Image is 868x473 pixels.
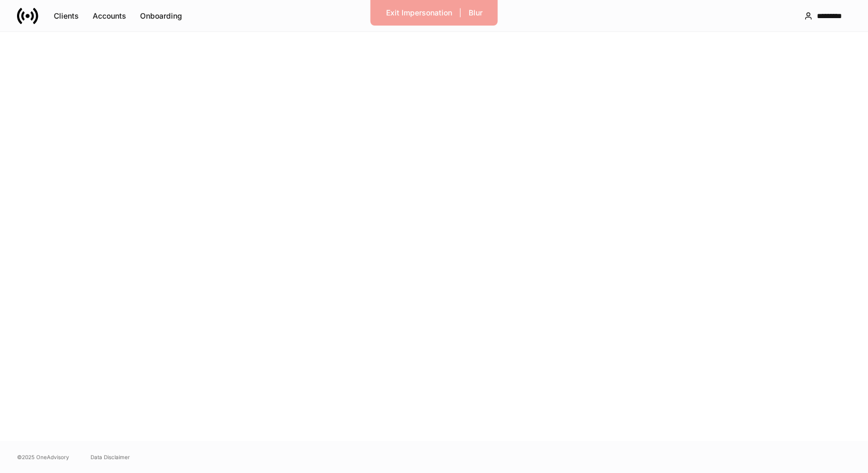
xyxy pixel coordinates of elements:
[91,453,130,461] a: Data Disclaimer
[47,7,86,25] button: Clients
[93,12,126,20] div: Accounts
[17,453,69,461] span: © 2025 OneAdvisory
[140,12,182,20] div: Onboarding
[133,7,189,25] button: Onboarding
[462,4,489,21] button: Blur
[469,9,482,17] div: Blur
[86,7,133,25] button: Accounts
[386,9,452,17] div: Exit Impersonation
[379,4,459,21] button: Exit Impersonation
[54,12,79,20] div: Clients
